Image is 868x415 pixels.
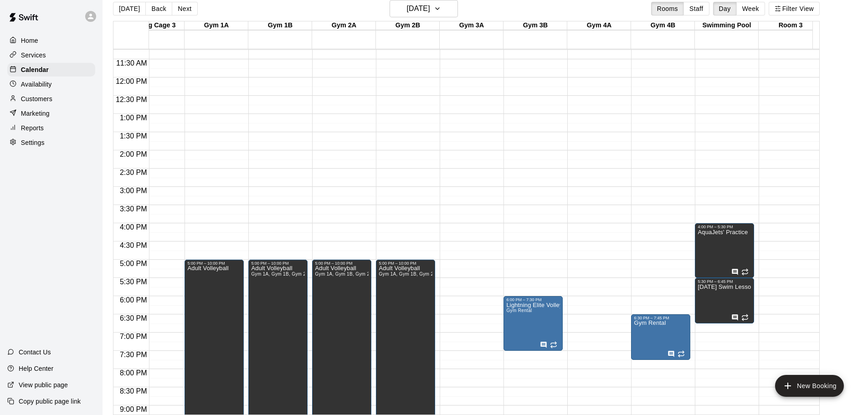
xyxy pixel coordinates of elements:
[550,341,557,348] span: Recurring event
[769,2,820,15] button: Filter View
[118,132,149,140] span: 1:30 PM
[7,34,95,47] a: Home
[118,387,149,395] span: 8:30 PM
[312,21,376,30] div: Gym 2A
[19,380,68,389] p: View public page
[19,364,53,373] p: Help Center
[21,80,52,89] p: Availability
[118,150,149,158] span: 2:00 PM
[113,77,149,85] span: 12:00 PM
[7,121,95,135] a: Reports
[118,205,149,213] span: 3:30 PM
[172,2,197,15] button: Next
[506,297,560,302] div: 6:00 PM – 7:30 PM
[118,296,149,304] span: 6:00 PM
[695,21,759,30] div: Swimming Pool
[736,2,765,15] button: Week
[118,369,149,377] span: 8:00 PM
[7,92,95,106] a: Customers
[713,2,737,15] button: Day
[506,308,532,313] span: Gym Rental
[315,261,369,266] div: 5:00 PM – 10:00 PM
[540,341,547,348] svg: Has notes
[683,2,709,15] button: Staff
[248,21,312,30] div: Gym 1B
[21,36,38,45] p: Home
[113,2,146,15] button: [DATE]
[407,2,430,15] h6: [DATE]
[21,109,50,118] p: Marketing
[741,314,749,321] span: Recurring event
[114,59,149,67] span: 11:30 AM
[440,21,503,30] div: Gym 3A
[19,348,51,357] p: Contact Us
[741,268,749,276] span: Recurring event
[634,316,688,320] div: 6:30 PM – 7:45 PM
[113,96,149,103] span: 12:30 PM
[631,21,695,30] div: Gym 4B
[7,48,95,62] a: Services
[731,314,739,321] svg: Has notes
[695,223,754,278] div: 4:00 PM – 5:30 PM: AquaJets' Practice
[567,21,631,30] div: Gym 4A
[187,261,241,266] div: 5:00 PM – 10:00 PM
[668,350,675,358] svg: Has notes
[7,107,95,120] a: Marketing
[379,272,457,277] span: Gym 1A, Gym 1B, Gym 2A, Gym 2B
[503,296,563,351] div: 6:00 PM – 7:30 PM: Lightning Elite Volleyball
[251,261,305,266] div: 5:00 PM – 10:00 PM
[118,260,149,267] span: 5:00 PM
[118,405,149,413] span: 9:00 PM
[118,351,149,359] span: 7:30 PM
[118,114,149,122] span: 1:00 PM
[185,21,248,30] div: Gym 1A
[759,21,822,30] div: Room 3
[698,225,751,229] div: 4:00 PM – 5:30 PM
[145,2,172,15] button: Back
[695,278,754,323] div: 5:30 PM – 6:45 PM: Wednesday Swim Lessons
[118,314,149,322] span: 6:30 PM
[698,279,751,284] div: 5:30 PM – 6:45 PM
[118,278,149,286] span: 5:30 PM
[251,272,329,277] span: Gym 1A, Gym 1B, Gym 2A, Gym 2B
[19,397,81,406] p: Copy public page link
[21,65,49,74] p: Calendar
[7,136,95,149] a: Settings
[118,241,149,249] span: 4:30 PM
[775,375,844,397] button: add
[118,169,149,176] span: 2:30 PM
[678,350,685,358] span: Recurring event
[121,21,185,30] div: Batting Cage 3
[651,2,684,15] button: Rooms
[21,138,45,147] p: Settings
[7,77,95,91] a: Availability
[731,268,739,276] svg: Has notes
[379,261,432,266] div: 5:00 PM – 10:00 PM
[21,51,46,60] p: Services
[376,21,440,30] div: Gym 2B
[503,21,567,30] div: Gym 3B
[118,223,149,231] span: 4:00 PM
[21,123,44,133] p: Reports
[118,333,149,340] span: 7:00 PM
[21,94,52,103] p: Customers
[315,272,393,277] span: Gym 1A, Gym 1B, Gym 2A, Gym 2B
[7,63,95,77] a: Calendar
[631,314,690,360] div: 6:30 PM – 7:45 PM: Gym Rental
[118,187,149,195] span: 3:00 PM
